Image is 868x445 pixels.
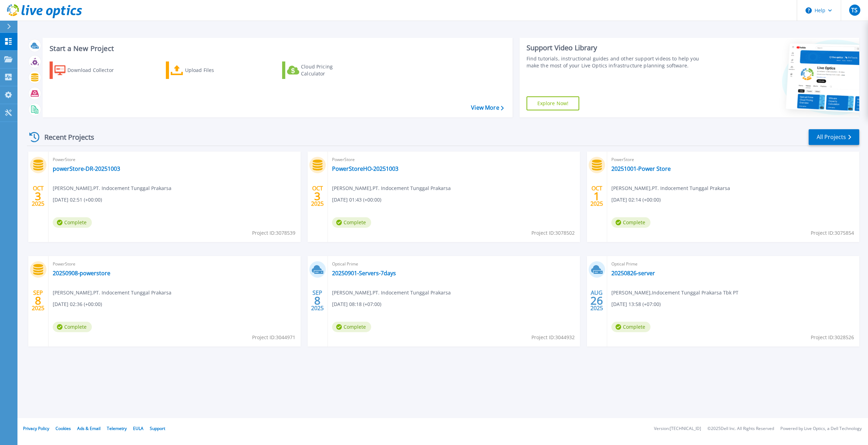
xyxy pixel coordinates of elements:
[332,217,371,228] span: Complete
[23,425,49,431] a: Privacy Policy
[332,270,396,277] a: 20250901-Servers-7days
[150,425,165,431] a: Support
[332,322,371,332] span: Complete
[301,63,357,77] div: Cloud Pricing Calculator
[27,129,104,146] div: Recent Projects
[53,260,296,268] span: PowerStore
[780,426,862,431] li: Powered by Live Optics, a Dell Technology
[53,217,92,228] span: Complete
[527,96,580,110] a: Explore Now!
[471,104,503,111] a: View More
[252,229,295,237] span: Project ID: 3078539
[166,61,244,79] a: Upload Files
[332,289,451,297] span: [PERSON_NAME] , PT. Indocement Tunggal Prakarsa
[531,334,575,341] span: Project ID: 3044932
[314,298,321,304] span: 8
[56,425,71,431] a: Cookies
[611,260,855,268] span: Optical Prime
[53,165,120,172] a: powerStore-DR-20251003
[527,55,702,69] div: Find tutorials, instructional guides and other support videos to help you make the most of your L...
[133,425,144,431] a: EULA
[185,63,241,77] div: Upload Files
[53,322,92,332] span: Complete
[811,334,854,341] span: Project ID: 3028526
[311,288,324,313] div: SEP 2025
[654,426,701,431] li: Version: [TECHNICAL_ID]
[707,426,774,431] li: © 2025 Dell Inc. All Rights Reserved
[35,193,41,199] span: 3
[611,289,738,297] span: [PERSON_NAME] , Indocement Tunggal Prakarsa Tbk PT
[611,300,661,308] span: [DATE] 13:58 (+07:00)
[611,156,855,163] span: PowerStore
[611,184,730,192] span: [PERSON_NAME] , PT. Indocement Tunggal Prakarsa
[611,217,650,228] span: Complete
[332,184,451,192] span: [PERSON_NAME] , PT. Indocement Tunggal Prakarsa
[332,300,381,308] span: [DATE] 08:18 (+07:00)
[590,183,603,209] div: OCT 2025
[311,183,324,209] div: OCT 2025
[527,43,702,52] div: Support Video Library
[53,196,102,204] span: [DATE] 02:51 (+00:00)
[252,334,295,341] span: Project ID: 3044971
[282,61,360,79] a: Cloud Pricing Calculator
[107,425,127,431] a: Telemetry
[590,298,603,304] span: 26
[590,288,603,313] div: AUG 2025
[53,300,102,308] span: [DATE] 02:36 (+00:00)
[77,425,101,431] a: Ads & Email
[53,270,110,277] a: 20250908-powerstore
[53,156,296,163] span: PowerStore
[809,129,859,145] a: All Projects
[531,229,575,237] span: Project ID: 3078502
[332,156,576,163] span: PowerStore
[332,196,381,204] span: [DATE] 01:43 (+00:00)
[611,270,655,277] a: 20250826-server
[35,298,41,304] span: 8
[811,229,854,237] span: Project ID: 3075854
[851,7,858,13] span: TS
[611,322,650,332] span: Complete
[50,45,503,52] h3: Start a New Project
[332,260,576,268] span: Optical Prime
[594,193,600,199] span: 1
[50,61,127,79] a: Download Collector
[67,63,123,77] div: Download Collector
[611,196,661,204] span: [DATE] 02:14 (+00:00)
[314,193,321,199] span: 3
[31,183,45,209] div: OCT 2025
[332,165,398,172] a: PowerStoreHO-20251003
[53,184,171,192] span: [PERSON_NAME] , PT. Indocement Tunggal Prakarsa
[53,289,171,297] span: [PERSON_NAME] , PT. Indocement Tunggal Prakarsa
[31,288,45,313] div: SEP 2025
[611,165,671,172] a: 20251001-Power Store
